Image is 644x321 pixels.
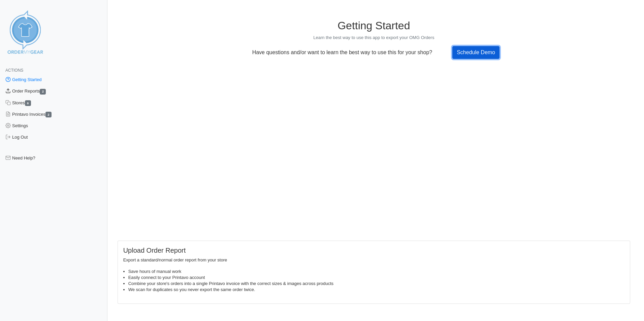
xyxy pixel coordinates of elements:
[5,68,23,73] span: Actions
[118,19,630,32] h1: Getting Started
[452,46,500,59] a: Schedule Demo
[25,100,31,106] span: 6
[128,269,624,275] li: Save hours of manual work
[118,35,630,41] p: Learn the best way to use this app to export your OMG Orders
[123,257,624,263] p: Export a standard/normal order report from your store
[123,246,624,254] h5: Upload Order Report
[248,49,437,56] p: Have questions and/or want to learn the best way to use this for your shop?
[128,287,624,293] li: We scan for duplicates so you never export the same order twice.
[128,275,624,281] li: Easily connect to your Printavo account
[45,112,52,117] span: 2
[128,281,624,287] li: Combine your store's orders into a single Printavo invoice with the correct sizes & images across...
[40,89,46,95] span: 2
